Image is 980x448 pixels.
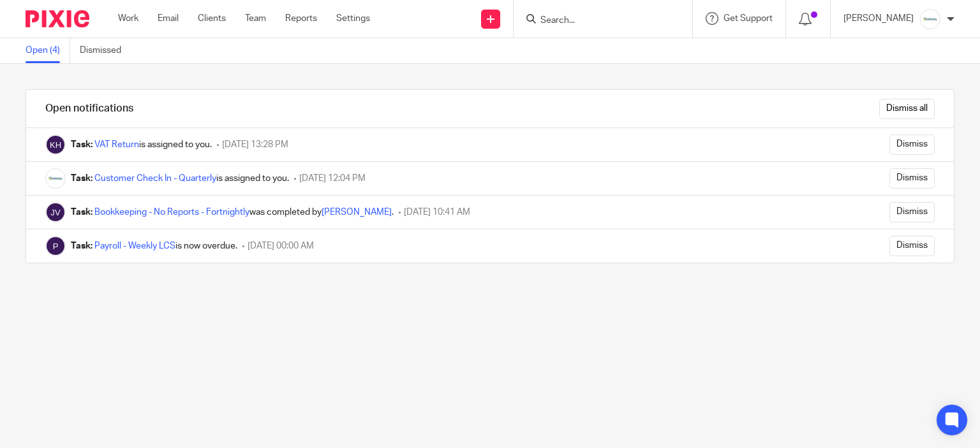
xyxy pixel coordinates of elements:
b: Task: [71,208,93,217]
span: [DATE] 00:00 AM [248,242,314,250]
input: Search [539,15,654,27]
div: is assigned to you. [71,138,212,151]
p: [PERSON_NAME] [843,12,914,25]
input: Dismiss [889,236,935,256]
span: [DATE] 13:28 PM [222,140,288,149]
a: Work [118,12,138,25]
a: VAT Return [94,140,139,149]
img: Karl Newman [45,168,66,189]
a: Customer Check In - Quarterly [94,174,216,183]
div: is assigned to you. [71,172,289,185]
input: Dismiss [889,134,935,155]
a: Dismissed [80,38,131,63]
a: Clients [198,12,226,25]
img: Pixie [45,236,66,256]
b: Task: [71,242,93,250]
a: [PERSON_NAME] [322,208,392,217]
a: Bookkeeping - No Reports - Fortnightly [94,208,249,217]
a: Payroll - Weekly LCS [94,242,175,250]
img: Jamie Vinn [45,202,66,222]
a: Settings [336,12,370,25]
div: was completed by . [71,206,394,219]
a: Reports [285,12,317,25]
div: is now overdue. [71,240,237,252]
b: Task: [71,174,93,183]
b: Task: [71,140,93,149]
a: Team [245,12,266,25]
h1: Open notifications [45,102,133,115]
a: Open (4) [26,38,70,63]
img: Infinity%20Logo%20with%20Whitespace%20.png [920,9,940,29]
input: Dismiss [889,168,935,189]
input: Dismiss all [879,99,935,119]
a: Email [158,12,179,25]
img: Pixie [26,10,89,27]
span: [DATE] 12:04 PM [299,174,366,183]
span: Get Support [724,14,773,23]
input: Dismiss [889,202,935,222]
span: [DATE] 10:41 AM [404,208,470,217]
img: Kerry Hall [45,134,66,155]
